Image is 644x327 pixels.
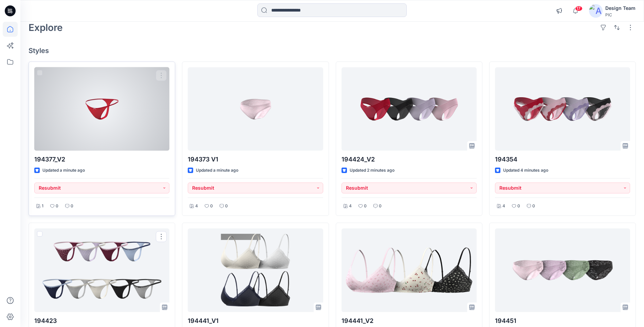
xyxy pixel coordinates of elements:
[589,4,603,18] img: avatar
[42,203,43,210] p: 1
[342,228,477,312] a: 194441_V2
[29,22,63,33] h2: Explore
[56,203,58,210] p: 0
[495,228,630,312] a: 194451
[34,316,169,326] p: 194423
[210,203,213,210] p: 0
[42,167,85,174] p: Updated a minute ago
[188,316,323,326] p: 194441_V1
[34,67,169,151] a: 194377_V2
[196,167,238,174] p: Updated a minute ago
[34,155,169,164] p: 194377_V2
[495,155,630,164] p: 194354
[71,203,73,210] p: 0
[342,316,477,326] p: 194441_V2
[605,12,636,17] div: PIC
[350,167,394,174] p: Updated 2 minutes ago
[364,203,367,210] p: 0
[532,203,535,210] p: 0
[342,67,477,151] a: 194424_V2
[29,47,636,55] h4: Styles
[188,155,323,164] p: 194373 V1
[517,203,520,210] p: 0
[495,316,630,326] p: 194451
[349,203,352,210] p: 4
[495,67,630,151] a: 194354
[188,228,323,312] a: 194441_V1
[342,155,477,164] p: 194424_V2
[225,203,228,210] p: 0
[605,4,636,12] div: Design Team
[575,6,583,11] span: 17
[34,228,169,312] a: 194423
[503,167,548,174] p: Updated 4 minutes ago
[502,203,505,210] p: 4
[195,203,198,210] p: 4
[188,67,323,151] a: 194373 V1
[379,203,382,210] p: 0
